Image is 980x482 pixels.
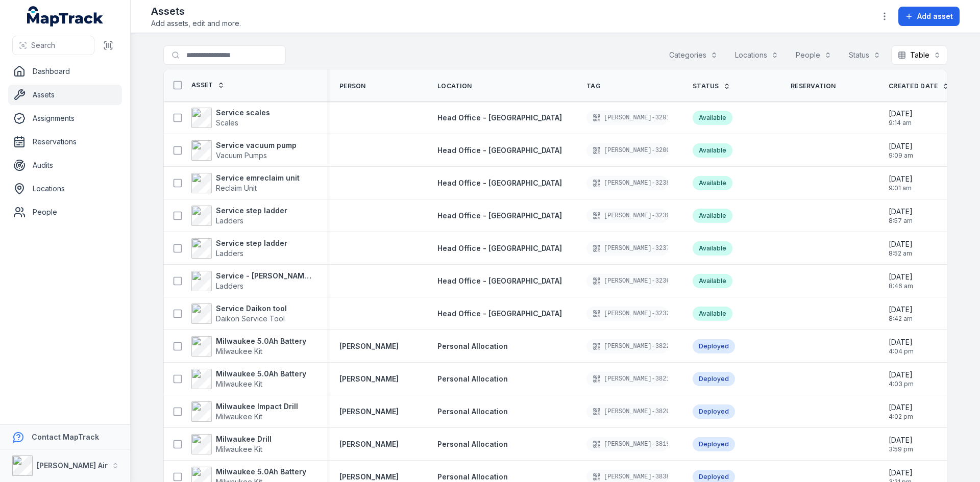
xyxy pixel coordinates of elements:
h2: Assets [151,4,241,18]
time: 8/12/2025, 8:46:54 AM [889,272,913,290]
span: Reclaim Unit [216,184,257,192]
span: Daikon Service Tool [216,314,285,323]
a: Head Office - [GEOGRAPHIC_DATA] [437,113,562,123]
span: Add asset [917,11,953,21]
span: 4:03 pm [889,380,914,388]
span: 4:02 pm [889,413,913,421]
a: Personal Allocation [437,407,508,417]
div: [PERSON_NAME]-3820 [586,404,668,419]
a: [PERSON_NAME] [339,439,399,449]
a: Personal Allocation [437,374,508,384]
a: Service emreclaim unitReclaim Unit [191,173,300,193]
a: Head Office - [GEOGRAPHIC_DATA] [437,145,562,156]
strong: Milwaukee 5.0Ah Battery [216,336,306,346]
a: Personal Allocation [437,472,508,482]
span: 8:57 am [889,217,913,225]
strong: Milwaukee 5.0Ah Battery [216,467,306,477]
div: Available [693,307,732,321]
a: Status [693,82,730,90]
div: Deployed [693,404,735,419]
strong: Milwaukee Drill [216,434,272,444]
span: [DATE] [889,272,913,282]
div: Available [693,209,732,223]
a: Service Daikon toolDaikon Service Tool [191,303,287,324]
div: [PERSON_NAME]-3821 [586,372,668,386]
span: Personal Allocation [437,407,508,416]
time: 8/9/2025, 4:02:36 PM [889,402,913,421]
span: 8:46 am [889,282,913,290]
a: Created Date [889,82,949,90]
span: Milwaukee Kit [216,379,262,388]
strong: Contact MapTrack [32,433,99,441]
button: Categories [663,45,724,65]
span: Vacuum Pumps [216,151,267,160]
span: Personal Allocation [437,472,508,481]
time: 8/9/2025, 3:59:32 PM [889,435,913,453]
a: Milwaukee Impact DrillMilwaukee Kit [191,401,298,422]
span: Milwaukee Kit [216,412,262,421]
span: Head Office - [GEOGRAPHIC_DATA] [437,113,562,122]
a: Head Office - [GEOGRAPHIC_DATA] [437,276,562,286]
strong: Service vacuum pump [216,140,297,150]
div: [PERSON_NAME]-3239 [586,209,668,223]
a: Asset [191,81,225,89]
span: 8:42 am [889,315,913,323]
a: [PERSON_NAME] [339,407,399,417]
a: Dashboard [8,61,122,82]
div: Available [693,176,732,190]
div: [PERSON_NAME]-3238 [586,176,668,190]
span: Search [31,40,55,50]
span: Head Office - [GEOGRAPHIC_DATA] [437,179,562,187]
a: [PERSON_NAME] [339,341,399,351]
span: 8:52 am [889,249,913,258]
span: [DATE] [889,207,913,217]
a: Service - [PERSON_NAME] extension ladderLadders [191,271,315,291]
div: Available [693,111,732,125]
span: Head Office - [GEOGRAPHIC_DATA] [437,211,562,220]
span: [DATE] [889,402,913,413]
span: [DATE] [889,141,913,151]
strong: Service emreclaim unit [216,173,300,183]
span: Ladders [216,216,243,225]
div: Deployed [693,372,735,386]
a: People [8,202,122,222]
span: Personal Allocation [437,440,508,448]
span: Add assets, edit and more. [151,18,241,29]
a: Milwaukee 5.0Ah BatteryMilwaukee Kit [191,369,306,389]
a: Service scalesScales [191,108,270,128]
span: [DATE] [889,109,913,119]
div: Available [693,274,732,288]
a: Head Office - [GEOGRAPHIC_DATA] [437,243,562,253]
span: Location [437,82,472,90]
span: [DATE] [889,435,913,445]
span: Milwaukee Kit [216,445,262,453]
div: Deployed [693,339,735,353]
div: [PERSON_NAME]-3232 [586,307,668,321]
div: [PERSON_NAME]-3201 [586,111,668,125]
span: Personal Allocation [437,374,508,383]
span: 9:09 am [889,151,913,160]
div: [PERSON_NAME]-3237 [586,241,668,256]
a: Head Office - [GEOGRAPHIC_DATA] [437,309,562,319]
a: Milwaukee 5.0Ah BatteryMilwaukee Kit [191,336,306,357]
span: 9:01 am [889,184,913,192]
time: 8/9/2025, 4:04:04 PM [889,337,914,356]
strong: Service Daikon tool [216,303,287,314]
span: Created Date [889,82,938,90]
span: [DATE] [889,174,913,184]
span: Status [693,82,719,90]
a: Milwaukee DrillMilwaukee Kit [191,434,272,454]
span: [DATE] [889,337,914,347]
span: Tag [586,82,600,90]
span: Milwaukee Kit [216,347,262,356]
a: [PERSON_NAME] [339,472,399,482]
time: 8/12/2025, 8:52:34 AM [889,239,913,258]
time: 8/12/2025, 8:57:56 AM [889,207,913,225]
a: Personal Allocation [437,341,508,351]
strong: [PERSON_NAME] [339,374,399,384]
div: Deployed [693,437,735,451]
a: Audits [8,155,122,175]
